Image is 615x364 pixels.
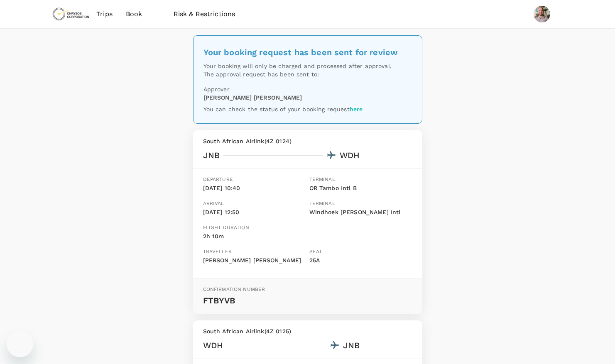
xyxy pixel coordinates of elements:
p: South African Airlink ( 4Z 0125 ) [203,327,412,335]
p: 2h 10m [203,232,249,241]
p: South African Airlink ( 4Z 0124 ) [203,137,412,145]
p: Flight duration [203,224,249,232]
div: JNB [203,149,220,162]
span: Book [126,9,142,19]
p: Terminal [309,200,412,208]
span: Risk & Restrictions [174,9,235,19]
p: The approval request has been sent to: [203,70,412,78]
p: 25A [309,256,412,265]
p: Windhoek [PERSON_NAME] Intl [309,208,412,217]
p: [PERSON_NAME] [PERSON_NAME] [203,256,306,265]
p: FTBYVB [203,294,412,307]
p: [DATE] 10:40 [203,184,306,193]
div: WDH [203,339,223,352]
img: Grant Royce Woods [534,6,550,22]
p: OR Tambo Intl B [309,184,412,193]
p: You can check the status of your booking request [203,105,412,113]
img: Chrysos Corporation [52,5,90,23]
p: Departure [203,176,306,184]
a: here [350,106,363,112]
div: Your booking request has been sent for review [203,46,412,59]
iframe: Button to launch messaging window [7,331,33,357]
div: WDH [340,149,360,162]
p: Seat [309,248,412,256]
p: Arrival [203,200,306,208]
p: Terminal [309,176,412,184]
span: Trips [96,9,113,19]
p: Approver [203,85,412,93]
p: Traveller [203,248,306,256]
div: JNB [343,339,360,352]
p: Confirmation number [203,286,412,294]
p: [DATE] 12:50 [203,208,306,217]
p: [PERSON_NAME] [PERSON_NAME] [203,93,302,102]
p: Your booking will only be charged and processed after approval. [203,62,412,70]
